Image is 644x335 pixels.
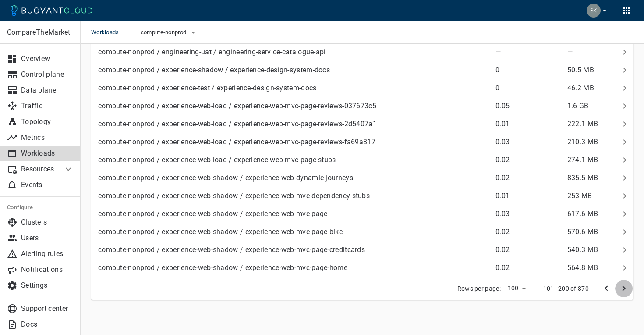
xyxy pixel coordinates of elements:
[495,210,560,218] p: 0.03
[98,156,336,164] p: compute-nonprod / experience-web-load / experience-web-mvc-page-stubs
[98,66,330,75] p: compute-nonprod / experience-shadow / experience-design-system-docs
[98,228,343,236] p: compute-nonprod / experience-web-shadow / experience-web-mvc-page-bike
[567,264,616,272] p: 564.8 MB
[21,249,74,258] p: Alerting rules
[567,210,616,218] p: 617.6 MB
[495,102,560,110] p: 0.05
[98,246,365,254] p: compute-nonprod / experience-web-shadow / experience-web-mvc-page-creditcards
[567,102,616,110] p: 1.6 GB
[567,156,616,164] p: 274.1 MB
[7,204,74,211] h5: Configure
[495,246,560,254] p: 0.02
[98,264,347,272] p: compute-nonprod / experience-web-shadow / experience-web-mvc-page-home
[567,120,616,128] p: 222.1 MB
[567,192,616,200] p: 253 MB
[21,133,74,142] p: Metrics
[98,48,326,57] p: compute-nonprod / engineering-uat / engineering-service-catalogue-api
[21,234,74,242] p: Users
[495,174,560,182] p: 0.02
[567,66,616,75] p: 50.5 MB
[98,138,375,146] p: compute-nonprod / experience-web-load / experience-web-mvc-page-reviews-fa69a817
[567,84,616,93] p: 46.2 MB
[495,84,560,93] p: 0
[141,29,188,36] span: compute-nonprod
[21,304,74,313] p: Support center
[21,54,74,63] p: Overview
[567,48,616,57] p: —
[587,4,601,18] img: Sailaja kotamraju
[495,66,560,75] p: 0
[21,320,74,329] p: Docs
[98,174,353,182] p: compute-nonprod / experience-web-shadow / experience-web-dynamic-journeys
[495,138,560,146] p: 0.03
[567,174,616,182] p: 835.5 MB
[21,118,74,126] p: Topology
[21,281,74,290] p: Settings
[598,280,615,297] button: previous page
[98,192,370,200] p: compute-nonprod / experience-web-shadow / experience-web-mvc-dependency-stubs
[495,156,560,164] p: 0.02
[21,218,74,227] p: Clusters
[98,210,328,218] p: compute-nonprod / experience-web-shadow / experience-web-mvc-page
[567,138,616,146] p: 210.3 MB
[21,86,74,95] p: Data plane
[91,21,130,44] span: Workloads
[495,228,560,236] p: 0.02
[567,228,616,236] p: 570.6 MB
[21,181,74,189] p: Events
[141,26,199,39] button: compute-nonprod
[495,48,560,57] p: —
[21,70,74,79] p: Control plane
[98,120,377,128] p: compute-nonprod / experience-web-load / experience-web-mvc-page-reviews-2d5407a1
[495,120,560,128] p: 0.01
[495,192,560,200] p: 0.01
[21,149,74,158] p: Workloads
[504,282,529,295] div: 100
[98,102,376,110] p: compute-nonprod / experience-web-load / experience-web-mvc-page-reviews-037673c5
[21,265,74,274] p: Notifications
[21,102,74,110] p: Traffic
[98,84,317,93] p: compute-nonprod / experience-test / experience-design-system-docs
[543,284,589,293] p: 101–200 of 870
[21,165,56,174] p: Resources
[615,280,633,297] button: next page
[457,284,501,293] p: Rows per page:
[7,28,73,37] p: CompareTheMarket
[495,264,560,272] p: 0.02
[567,246,616,254] p: 540.3 MB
